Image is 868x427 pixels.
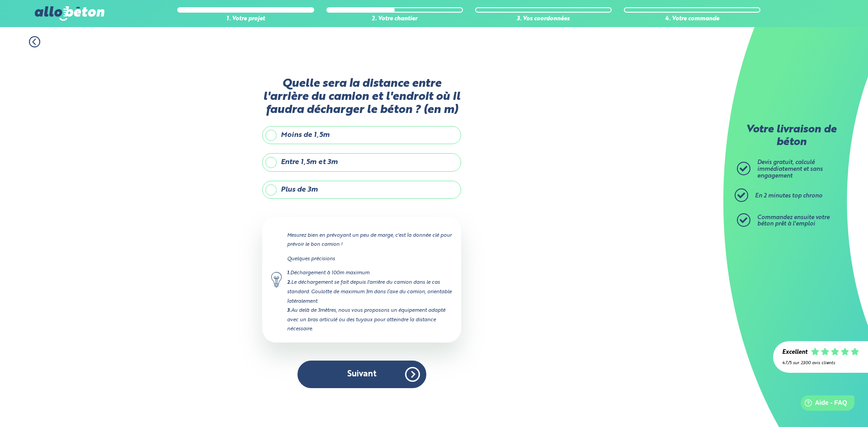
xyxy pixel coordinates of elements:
button: Suivant [297,361,426,388]
label: Plus de 3m [262,181,461,199]
label: Entre 1,5m et 3m [262,153,461,171]
p: Quelques précisions [287,254,452,263]
span: Devis gratuit, calculé immédiatement et sans engagement [757,160,823,178]
div: Le déchargement se fait depuis l'arrière du camion dans le cas standard. Goulotte de maximum 3m d... [287,278,452,305]
img: allobéton [35,6,104,21]
div: 1. Votre projet [177,16,314,23]
iframe: Help widget launcher [788,392,858,417]
div: 2. Votre chantier [326,16,463,23]
span: Commandez ensuite votre béton prêt à l'emploi [757,215,830,227]
div: 4.7/5 sur 2300 avis clients [782,361,859,366]
div: 4. Votre commande [624,16,760,23]
strong: 2. [287,280,291,285]
p: Mesurez bien en prévoyant un peu de marge, c'est la donnée clé pour prévoir le bon camion ! [287,231,452,249]
div: Au delà de 3mètres, nous vous proposons un équipement adapté avec un bras articulé ou des tuyaux ... [287,306,452,333]
p: Votre livraison de béton [739,124,843,149]
div: Excellent [782,349,807,356]
div: 3. Vos coordonnées [475,16,612,23]
label: Moins de 1,5m [262,126,461,144]
span: En 2 minutes top chrono [755,193,822,199]
strong: 3. [287,308,291,313]
strong: 1. [287,271,290,276]
div: Déchargement à 100m maximum [287,268,452,278]
label: Quelle sera la distance entre l'arrière du camion et l'endroit où il faudra décharger le béton ? ... [262,77,461,117]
